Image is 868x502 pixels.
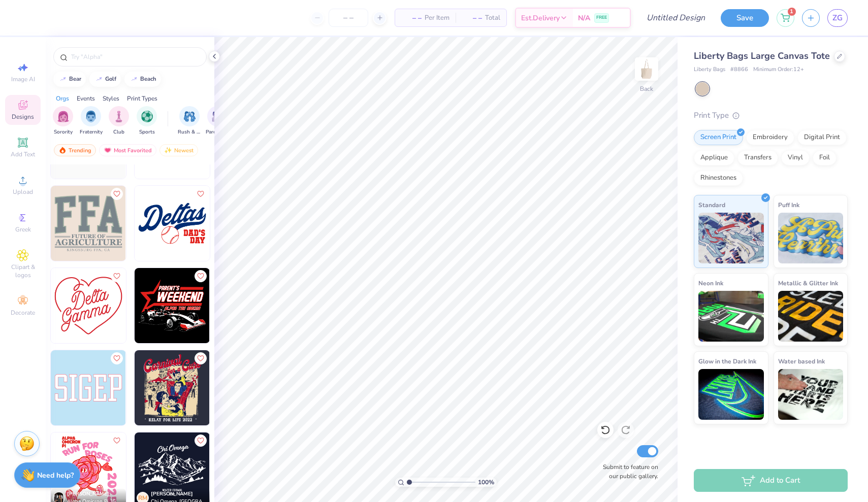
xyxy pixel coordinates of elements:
div: Transfers [737,150,778,165]
button: filter button [53,106,73,136]
span: Club [113,128,124,136]
img: trending.gif [58,147,67,154]
div: Most Favorited [99,144,156,156]
button: Like [195,270,207,282]
a: ZG [827,9,848,27]
div: Styles [103,94,119,103]
img: Puff Ink [778,213,844,263]
span: Liberty Bags [694,65,725,74]
img: dc868ec6-1a62-4f1c-be05-ee180037db78 [51,350,126,425]
img: 39428d98-7d4c-4e59-9ea9-061528b0d223 [125,350,201,425]
img: Glow in the Dark Ink [698,369,764,420]
span: Glow in the Dark Ink [698,356,756,366]
button: golf [89,72,121,87]
div: filter for Parent's Weekend [206,106,229,136]
span: Upload [13,188,33,196]
span: Add Text [11,150,35,158]
div: Vinyl [781,150,810,165]
div: Digital Print [797,130,847,145]
img: 580e3f18-6b38-42cf-bafa-f530ea0c5e5f [51,186,126,261]
img: Newest.gif [164,147,172,154]
span: Neon Ink [698,278,723,288]
img: Fraternity Image [85,111,97,122]
span: Designs [12,113,34,121]
button: Like [195,434,207,447]
strong: Need help? [37,471,74,480]
span: Decorate [11,309,35,317]
span: Fraternity [80,128,103,136]
img: 02ba04f1-169f-4362-beab-8161d18bd5e8 [135,268,210,343]
span: [PERSON_NAME] [151,490,193,497]
label: Submit to feature on our public gallery. [597,462,658,481]
span: Parent's Weekend [206,128,229,136]
span: Metallic & Glitter Ink [778,278,838,288]
div: Embroidery [746,130,794,145]
span: Total [485,13,500,23]
img: a969c435-70d1-4c68-8c7d-d03ba37f0f0a [209,186,284,261]
div: filter for Sports [137,106,157,136]
span: 100 % [478,478,494,487]
button: bear [53,72,86,87]
img: dd6829ce-e041-4ff7-b7d9-ac565d862add [135,350,210,425]
input: Try "Alpha" [70,52,200,62]
div: Rhinestones [694,171,743,186]
img: Neon Ink [698,291,764,342]
div: filter for Sorority [53,106,73,136]
span: Water based Ink [778,356,825,366]
span: Rush & Bid [178,128,201,136]
span: Sports [139,128,155,136]
div: beach [140,76,156,82]
img: Sorority Image [57,111,69,122]
button: Like [195,188,207,200]
div: filter for Fraternity [80,106,103,136]
img: most_fav.gif [104,147,112,154]
img: dd7f6ca3-8e99-45ae-af30-6e4405479104 [51,268,126,343]
img: Parent's Weekend Image [212,111,223,122]
div: filter for Club [109,106,129,136]
button: Like [195,352,207,364]
img: 7db95f3e-69bb-4ace-bb57-3998819970d2 [125,268,201,343]
span: [PERSON_NAME] [67,490,109,497]
img: trend_line.gif [130,76,138,82]
span: Clipart & logos [5,263,41,279]
button: Like [111,188,123,200]
div: Print Type [694,110,848,121]
input: – – [329,9,368,27]
img: trend_line.gif [59,76,67,82]
span: Puff Ink [778,199,799,210]
button: filter button [80,106,103,136]
button: Like [111,352,123,364]
button: Save [721,9,769,27]
span: Greek [15,225,31,233]
div: filter for Rush & Bid [178,106,201,136]
span: Minimum Order: 12 + [753,65,804,74]
span: – – [401,13,422,23]
div: Foil [813,150,837,165]
img: Rush & Bid Image [184,111,196,122]
button: Like [111,434,123,447]
img: f25dc833-d40f-49a7-ae12-4c223f3d689b [135,186,210,261]
span: Est. Delivery [521,13,560,23]
span: Liberty Bags Large Canvas Tote [694,50,830,62]
span: Image AI [11,75,35,83]
div: Print Types [127,94,157,103]
div: Events [77,94,95,103]
div: Trending [54,144,96,156]
span: Per Item [425,13,449,23]
button: Like [111,270,123,282]
span: Sorority [54,128,73,136]
img: a89e030c-5610-4f96-af63-7c13c0d4198c [209,268,284,343]
img: 76adb008-77b3-43a4-8f81-fe06513f9ce4 [209,350,284,425]
img: Standard [698,213,764,263]
img: dad588b2-bf69-4d4b-818e-1ea4ab1ea4f1 [125,186,201,261]
button: filter button [206,106,229,136]
button: filter button [109,106,129,136]
span: # 8866 [730,65,748,74]
button: filter button [178,106,201,136]
span: ZG [832,12,843,24]
button: filter button [137,106,157,136]
img: Water based Ink [778,369,844,420]
img: Back [636,59,657,79]
img: trend_line.gif [95,76,103,82]
div: Back [640,84,653,93]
